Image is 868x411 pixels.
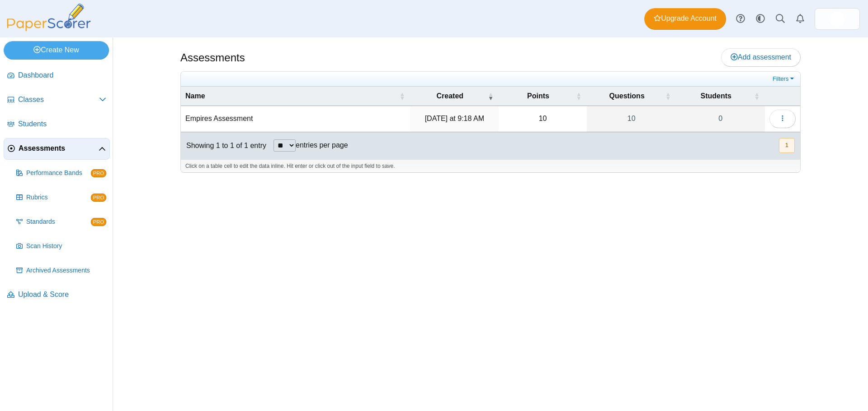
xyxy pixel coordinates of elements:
[26,266,106,275] span: Archived Assessments
[609,92,645,100] span: Questions
[13,187,110,208] a: Rubrics PRO
[399,87,405,106] span: Name : Activate to sort
[181,132,266,159] div: Showing 1 to 1 of 1 entry
[185,92,205,100] span: Name
[527,92,549,100] span: Points
[18,95,99,105] span: Classes
[13,236,110,257] a: Scan History
[26,193,91,202] span: Rubrics
[665,87,670,106] span: Questions : Activate to sort
[779,138,795,153] button: 1
[180,50,245,65] h1: Assessments
[13,162,110,184] a: Performance Bands PRO
[644,8,726,30] a: Upgrade Account
[4,114,110,135] a: Students
[4,25,94,32] a: PaperScorer
[790,9,810,29] a: Alerts
[4,4,94,31] img: PaperScorer
[778,138,795,153] nav: pagination
[13,260,110,282] a: Archived Assessments
[18,70,106,80] span: Dashboard
[654,14,717,23] span: Upgrade Account
[4,41,109,59] a: Create New
[425,115,484,122] time: Sep 16, 2025 at 9:18 AM
[830,12,844,26] img: ps.Y0OAolr6RPehrr6a
[4,284,110,306] a: Upload & Score
[4,138,110,160] a: Assessments
[13,211,110,233] a: Standards PRO
[587,106,676,131] a: 10
[18,119,106,129] span: Students
[26,242,106,251] span: Scan History
[700,92,731,100] span: Students
[26,169,91,178] span: Performance Bands
[26,217,91,226] span: Standards
[754,87,759,106] span: Students : Activate to sort
[576,87,581,106] span: Points : Activate to sort
[499,106,587,132] td: 10
[91,194,106,202] span: PRO
[91,218,106,226] span: PRO
[181,159,800,173] div: Click on a table cell to edit the data inline. Hit enter or click out of the input field to save.
[770,74,798,83] a: Filters
[488,87,493,106] span: Created : Activate to remove sorting
[731,53,791,61] span: Add assessment
[815,8,860,30] a: ps.Y0OAolr6RPehrr6a
[18,290,106,300] span: Upload & Score
[91,169,106,177] span: PRO
[296,141,348,149] label: entries per page
[4,89,110,111] a: Classes
[181,106,410,132] td: Empires Assessment
[437,92,464,100] span: Created
[830,12,844,26] span: Jeanie Hernandez
[676,106,765,131] a: 0
[19,143,99,153] span: Assessments
[4,65,110,87] a: Dashboard
[721,48,801,66] a: Add assessment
